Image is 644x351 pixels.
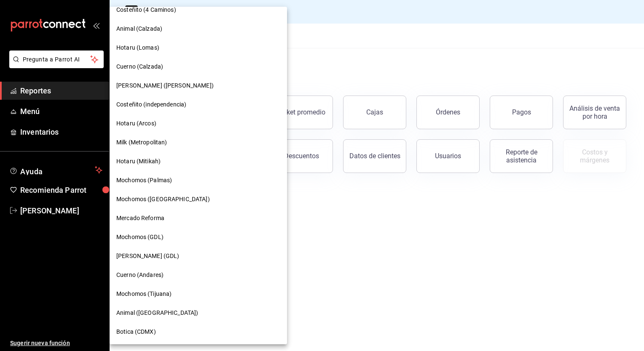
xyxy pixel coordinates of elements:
[110,114,287,133] div: Hotaru (Arcos)
[110,322,287,341] div: Botica (CDMX)
[110,303,287,322] div: Animal ([GEOGRAPHIC_DATA])
[110,0,287,19] div: Costeñito (4 Caminos)
[116,233,164,242] span: Mochomos (GDL)
[116,308,198,317] span: Animal ([GEOGRAPHIC_DATA])
[110,19,287,38] div: Animal (Calzada)
[110,171,287,190] div: Mochomos (Palmas)
[110,190,287,209] div: Mochomos ([GEOGRAPHIC_DATA])
[110,38,287,57] div: Hotaru (Lomas)
[110,76,287,95] div: [PERSON_NAME] ([PERSON_NAME])
[110,133,287,152] div: Milk (Metropolitan)
[110,152,287,171] div: Hotaru (Mitikah)
[116,290,172,298] span: Mochomos (Tijuana)
[116,252,180,261] span: [PERSON_NAME] (GDL)
[116,176,172,185] span: Mochomos (Palmas)
[116,157,161,166] span: Hotaru (Mitikah)
[110,285,287,303] div: Mochomos (Tijuana)
[116,43,159,52] span: Hotaru (Lomas)
[116,271,164,279] span: Cuerno (Andares)
[116,195,210,204] span: Mochomos ([GEOGRAPHIC_DATA])
[116,5,176,14] span: Costeñito (4 Caminos)
[110,228,287,247] div: Mochomos (GDL)
[116,81,214,90] span: [PERSON_NAME] ([PERSON_NAME])
[110,57,287,76] div: Cuerno (Calzada)
[116,214,164,223] span: Mercado Reforma
[110,95,287,114] div: Costeñito (independencia)
[116,327,156,336] span: Botica (CDMX)
[110,247,287,266] div: [PERSON_NAME] (GDL)
[116,100,186,109] span: Costeñito (independencia)
[110,209,287,228] div: Mercado Reforma
[116,62,163,71] span: Cuerno (Calzada)
[116,24,162,33] span: Animal (Calzada)
[116,119,156,128] span: Hotaru (Arcos)
[116,138,167,147] span: Milk (Metropolitan)
[110,266,287,285] div: Cuerno (Andares)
